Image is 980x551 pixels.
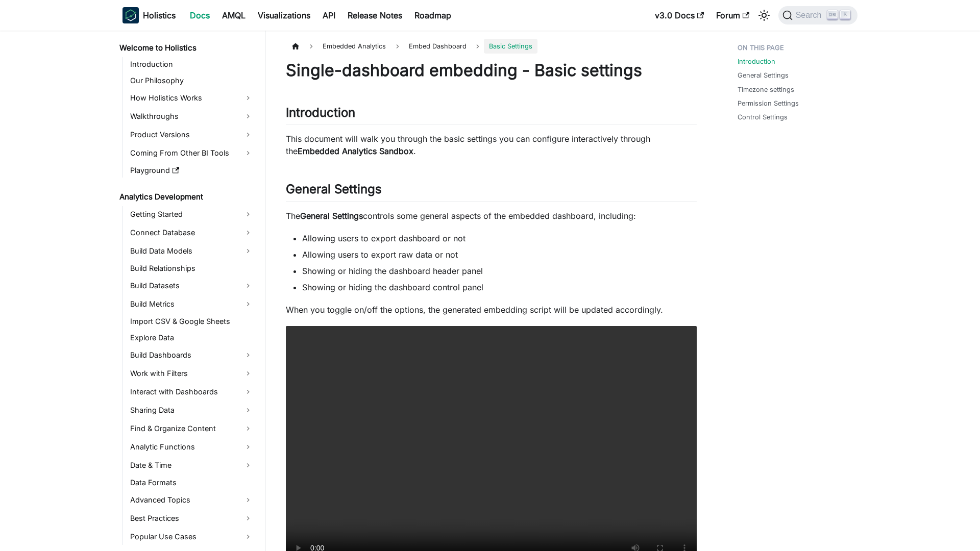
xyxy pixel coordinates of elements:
[649,7,710,23] a: v3.0 Docs
[298,146,413,156] strong: Embedded Analytics Sandbox
[127,492,256,508] a: Advanced Topics
[300,211,363,221] strong: General Settings
[127,296,256,312] a: Build Metrics
[286,210,697,222] p: The controls some general aspects of the embedded dashboard, including:
[286,105,697,124] h2: Introduction
[127,90,256,106] a: How Holistics Works
[341,7,408,23] a: Release Notes
[143,9,176,21] b: Holistics
[127,365,256,382] a: Work with Filters
[127,439,256,455] a: Analytic Functions
[286,39,697,54] nav: Breadcrumbs
[286,182,697,201] h2: General Settings
[302,232,697,244] li: Allowing users to export dashboard or not
[127,163,256,178] a: Playground
[317,39,391,54] span: Embedded Analytics
[216,7,252,23] a: AMQL
[127,475,256,490] a: Data Formats
[484,39,537,54] span: Basic Settings
[793,11,828,20] span: Search
[116,41,256,55] a: Welcome to Holistics
[302,281,697,293] li: Showing or hiding the dashboard control panel
[127,57,256,71] a: Introduction
[316,7,341,23] a: API
[116,190,256,204] a: Analytics Development
[127,145,256,161] a: Coming From Other BI Tools
[127,127,256,143] a: Product Versions
[127,314,256,329] a: Import CSV & Google Sheets
[184,7,216,23] a: Docs
[286,304,697,316] p: When you toggle on/off the options, the generated embedding script will be updated accordingly.
[127,108,256,124] a: Walkthroughs
[738,70,789,80] a: General Settings
[840,10,850,19] kbd: K
[286,39,305,54] a: Home page
[112,31,265,551] nav: Docs sidebar
[302,265,697,277] li: Showing or hiding the dashboard header panel
[127,384,256,400] a: Interact with Dashboards
[286,60,697,81] h1: Single-dashboard embedding - Basic settings
[127,457,256,473] a: Date & Time
[409,42,467,50] span: Embed Dashboard
[302,248,697,261] li: Allowing users to export raw data or not
[127,278,256,294] a: Build Datasets
[127,402,256,418] a: Sharing Data
[127,510,256,527] a: Best Practices
[127,420,256,437] a: Find & Organize Content
[127,331,256,345] a: Explore Data
[122,7,176,23] a: HolisticsHolistics
[738,85,794,94] a: Timezone settings
[127,243,256,259] a: Build Data Models
[286,133,697,157] p: This document will walk you through the basic settings you can configure interactively through the .
[252,7,316,23] a: Visualizations
[122,7,139,23] img: Holistics
[738,57,775,66] a: Introduction
[404,39,472,54] a: Embed Dashboard
[127,224,256,241] a: Connect Database
[778,6,857,24] button: Search (Ctrl+K)
[408,7,457,23] a: Roadmap
[127,73,256,88] a: Our Philosophy
[738,98,799,108] a: Permission Settings
[756,7,772,23] button: Switch between dark and light mode (currently light mode)
[127,347,256,363] a: Build Dashboards
[710,7,755,23] a: Forum
[127,261,256,275] a: Build Relationships
[738,112,788,122] a: Control Settings
[127,529,256,545] a: Popular Use Cases
[127,206,256,222] a: Getting Started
